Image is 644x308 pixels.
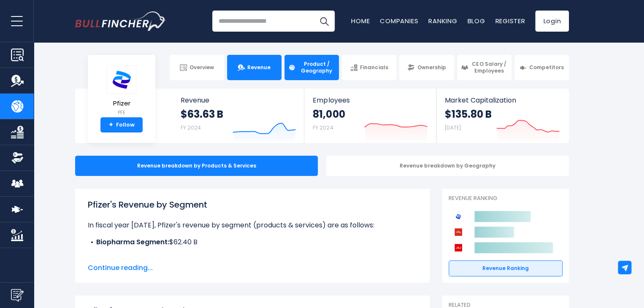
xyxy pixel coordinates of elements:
[313,124,333,131] small: FY 2024
[88,198,417,211] h1: Pfizer's Revenue by Segment
[170,55,224,80] a: Overview
[453,227,464,238] img: Eli Lilly and Company competitors logo
[75,156,318,176] div: Revenue breakdown by Products & Services
[399,55,454,80] a: Ownership
[428,16,457,25] a: Ranking
[227,55,281,80] a: Revenue
[298,61,335,74] span: Product / Geography
[247,64,271,71] span: Revenue
[313,108,345,121] strong: 81,000
[100,117,143,132] a: +Follow
[107,100,136,107] span: Pfizer
[445,124,461,131] small: [DATE]
[181,124,201,131] small: FY 2024
[107,109,136,116] small: PFE
[535,11,569,32] a: Login
[360,64,388,71] span: Financials
[106,65,137,118] a: Pfizer PFE
[445,108,492,121] strong: $135.80 B
[453,242,464,253] img: Johnson & Johnson competitors logo
[284,55,339,80] a: Product / Geography
[181,108,223,121] strong: $63.63 B
[304,89,436,143] a: Employees 81,000 FY 2024
[189,64,214,71] span: Overview
[467,16,485,25] a: Blog
[380,16,418,25] a: Companies
[342,55,396,80] a: Financials
[471,61,508,74] span: CEO Salary / Employees
[417,64,446,71] span: Ownership
[436,89,568,143] a: Market Capitalization $135.80 B [DATE]
[181,96,296,104] span: Revenue
[529,64,564,71] span: Competitors
[88,220,417,230] p: In fiscal year [DATE], Pfizer's revenue by segment (products & services) are as follows:
[453,211,464,222] img: Pfizer competitors logo
[75,11,166,31] img: Bullfincher logo
[88,263,417,273] span: Continue reading...
[314,11,335,32] button: Search
[11,151,24,164] img: Ownership
[445,96,560,104] span: Market Capitalization
[449,195,563,202] p: Revenue Ranking
[96,237,169,247] b: Biopharma Segment:
[88,237,417,247] li: $62.40 B
[313,96,427,104] span: Employees
[449,260,563,276] a: Revenue Ranking
[109,121,113,129] strong: +
[172,89,304,143] a: Revenue $63.63 B FY 2024
[514,55,569,80] a: Competitors
[326,156,569,176] div: Revenue breakdown by Geography
[75,11,166,31] a: Go to homepage
[457,55,511,80] a: CEO Salary / Employees
[495,16,525,25] a: Register
[351,16,370,25] a: Home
